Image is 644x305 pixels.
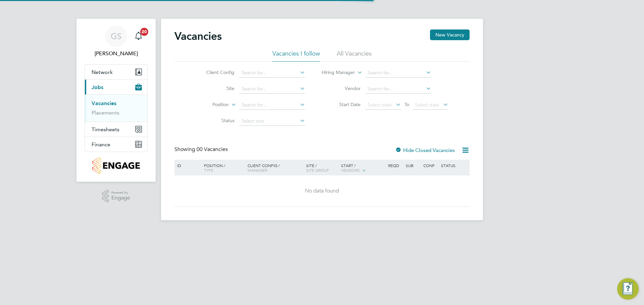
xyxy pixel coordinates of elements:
[85,122,147,137] button: Timesheets
[85,94,147,122] div: Jobs
[239,100,305,110] input: Search for...
[248,167,267,173] span: Manager
[190,101,229,108] label: Position
[132,25,145,47] a: 20
[111,195,130,201] span: Engage
[402,100,411,109] span: To
[196,69,234,75] label: Client Config
[316,69,355,76] label: Hiring Manager
[368,102,392,108] span: Select date
[85,50,148,58] span: Gurraj Singh
[204,167,213,173] span: Type
[239,117,305,126] input: Select one
[175,160,199,171] div: ID
[140,28,148,36] span: 20
[85,25,148,58] a: GS[PERSON_NAME]
[239,84,305,94] input: Search for...
[85,157,148,174] a: Go to home page
[92,126,119,133] span: Timesheets
[174,146,229,153] div: Showing
[197,146,228,153] span: 00 Vacancies
[102,190,130,203] a: Powered byEngage
[76,19,156,182] nav: Main navigation
[404,160,422,171] div: Sub
[111,190,130,196] span: Powered by
[422,160,439,171] div: Conf
[92,109,119,116] a: Placements
[85,65,147,79] button: Network
[246,160,305,176] div: Client Config /
[92,69,113,75] span: Network
[365,84,431,94] input: Search for...
[337,50,372,62] li: All Vacancies
[175,187,469,195] div: No data found
[386,160,404,171] div: Reqd
[92,141,110,148] span: Finance
[239,68,305,78] input: Search for...
[199,160,246,176] div: Position /
[617,278,639,300] button: Engage Resource Center
[339,160,386,176] div: Start /
[92,100,116,106] a: Vacancies
[111,32,121,41] span: GS
[322,101,361,107] label: Start Date
[365,68,431,78] input: Search for...
[196,85,234,91] label: Site
[196,118,234,124] label: Status
[439,160,469,171] div: Status
[174,29,222,43] h2: Vacancies
[305,160,340,176] div: Site /
[322,85,361,91] label: Vendor
[341,167,360,173] span: Vendors
[272,50,320,62] li: Vacancies I follow
[92,84,103,90] span: Jobs
[395,147,455,153] label: Hide Closed Vacancies
[415,102,439,108] span: Select date
[92,157,140,174] img: countryside-properties-logo-retina.png
[306,167,329,173] span: Site Group
[430,29,470,40] button: New Vacancy
[85,80,147,94] button: Jobs
[85,137,147,152] button: Finance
